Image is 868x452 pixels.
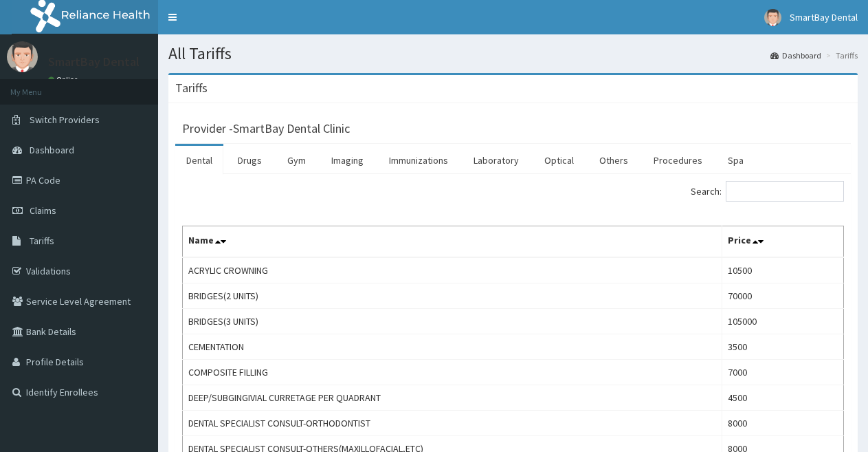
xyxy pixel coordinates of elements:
a: Procedures [643,146,713,175]
td: DENTAL SPECIALIST CONSULT-ORTHODONTIST [183,411,722,436]
td: 8000 [722,411,843,436]
a: Drugs [227,146,273,175]
span: Tariffs [30,235,54,247]
h3: Tariffs [175,82,208,94]
td: 10500 [722,257,843,283]
a: Dental [175,146,223,175]
td: 105000 [722,309,843,334]
td: CEMENTATION [183,334,722,360]
td: BRIDGES(2 UNITS) [183,283,722,309]
a: Optical [533,146,585,175]
a: Online [48,75,81,85]
img: User Image [7,41,38,72]
img: User Image [764,9,781,26]
span: Claims [30,204,56,217]
td: 3500 [722,334,843,360]
th: Price [722,226,843,258]
a: Dashboard [770,50,821,61]
span: SmartBay Dental [790,11,858,23]
p: SmartBay Dental [48,56,140,68]
h3: Provider - SmartBay Dental Clinic [182,122,350,135]
label: Search: [691,181,844,202]
td: 70000 [722,283,843,309]
td: BRIDGES(3 UNITS) [183,309,722,334]
td: DEEP/SUBGINGIVIAL CURRETAGE PER QUADRANT [183,385,722,411]
td: COMPOSITE FILLING [183,360,722,385]
a: Laboratory [463,146,530,175]
h1: All Tariffs [168,45,858,63]
span: Switch Providers [30,114,100,126]
span: Dashboard [30,144,74,156]
a: Spa [717,146,755,175]
a: Imaging [320,146,375,175]
a: Others [588,146,639,175]
a: Gym [276,146,317,175]
th: Name [183,226,722,258]
li: Tariffs [823,50,858,61]
a: Immunizations [378,146,459,175]
input: Search: [726,181,844,202]
td: 4500 [722,385,843,411]
td: 7000 [722,360,843,385]
td: ACRYLIC CROWNING [183,257,722,283]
